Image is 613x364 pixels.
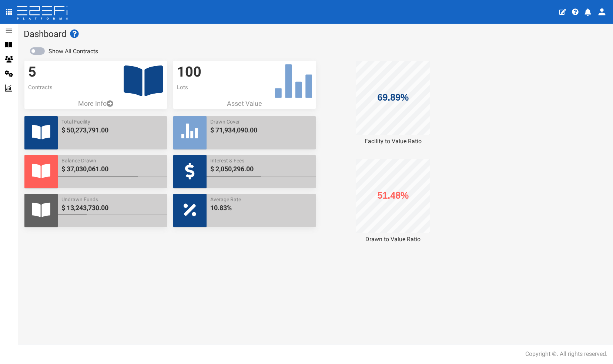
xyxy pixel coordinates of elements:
[210,118,312,125] span: Drawn Cover
[28,64,163,80] h3: 5
[177,64,312,80] h3: 100
[48,47,98,56] label: Show All Contracts
[177,84,312,91] p: Lots
[61,157,163,164] span: Balance Drawn
[28,84,163,91] p: Contracts
[173,99,316,108] p: Asset Value
[61,125,163,135] span: $ 50,273,791.00
[210,203,312,213] span: 10.83%
[24,29,607,39] h1: Dashboard
[61,164,163,174] span: $ 37,030,061.00
[210,125,312,135] span: $ 71,934,090.00
[61,118,163,125] span: Total Facility
[210,196,312,203] span: Average Rate
[525,350,607,358] div: Copyright ©. All rights reserved.
[210,157,312,164] span: Interest & Fees
[24,99,167,108] a: More Info
[322,137,465,146] div: Facility to Value Ratio
[322,235,465,244] div: Drawn to Value Ratio
[61,203,163,213] span: $ 13,243,730.00
[61,196,163,203] span: Undrawn Funds
[210,164,312,174] span: $ 2,050,296.00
